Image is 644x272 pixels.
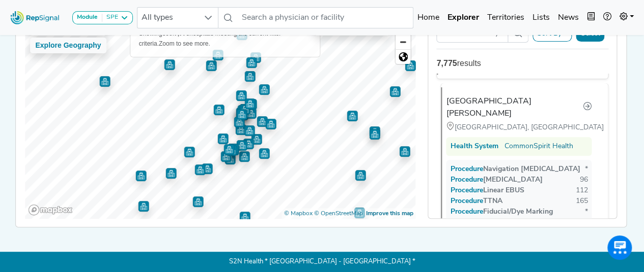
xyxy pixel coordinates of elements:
div: Map marker [250,52,261,63]
div: Map marker [257,116,267,127]
a: Map feedback [366,211,413,217]
button: Reset bearing to north [396,49,410,64]
canvas: Map [25,15,421,225]
div: LDCT Screening [450,217,536,228]
div: Map marker [223,144,234,155]
div: Map marker [369,126,380,137]
div: [MEDICAL_DATA] [450,175,542,185]
div: Map marker [355,170,366,181]
a: Mapbox [284,211,313,217]
strong: Module [77,14,98,20]
div: 112 [575,185,587,196]
a: News [554,8,583,28]
span: All types [137,8,199,28]
div: Map marker [251,134,262,145]
div: Map marker [354,208,365,218]
div: Map marker [165,168,176,179]
a: CommonSpirit Health [504,141,573,152]
div: Map marker [246,57,257,68]
div: Navigation [MEDICAL_DATA] [450,164,580,175]
div: Map marker [194,164,205,175]
div: Map marker [265,119,276,129]
span: Procedure [460,176,483,184]
div: Map marker [135,171,146,181]
div: Map marker [347,111,357,121]
div: Map marker [236,140,247,151]
p: S2N Health * [GEOGRAPHIC_DATA] - [GEOGRAPHIC_DATA] * [38,252,606,272]
button: Intel Book [583,8,599,28]
div: Map marker [399,146,410,157]
div: Map marker [236,109,247,120]
div: Map marker [226,145,237,156]
div: Map marker [244,125,255,136]
div: Map marker [237,110,248,120]
div: Map marker [202,163,212,174]
div: SPE [102,14,118,22]
div: Map marker [239,151,249,162]
a: Home [413,8,443,28]
div: 96 [579,175,587,185]
div: Map marker [259,148,269,159]
div: Linear EBUS [450,185,524,196]
div: Map marker [235,124,246,135]
div: Map marker [164,59,175,70]
div: TTNA [450,196,502,207]
div: Map marker [246,99,257,110]
a: Go to hospital profile [582,101,592,114]
button: Zoom out [396,35,410,49]
span: Procedure [460,197,483,205]
strong: 7,775 [436,59,457,67]
div: Map marker [244,71,255,82]
div: [GEOGRAPHIC_DATA], [GEOGRAPHIC_DATA] [446,122,592,133]
div: Map marker [237,104,248,116]
a: Territories [483,8,528,28]
span: Procedure [460,208,483,216]
button: ModuleSPE [72,11,133,24]
button: Explore Geography [30,38,107,53]
div: 165 [575,196,587,207]
div: Map marker [389,86,400,97]
a: Explorer [443,8,483,28]
div: Map marker [244,98,255,109]
span: Procedure [460,165,483,173]
div: Map marker [239,212,250,222]
div: Map marker [138,201,149,212]
div: Map marker [184,147,194,157]
div: 2,377 [570,217,587,228]
div: Map marker [228,144,238,154]
div: Map marker [369,129,380,140]
div: Map marker [236,108,246,118]
input: Search a physician or facility [238,7,413,28]
div: Map marker [192,196,203,207]
div: Map marker [245,108,256,119]
div: Fiducial/Dye Marking [450,207,552,217]
div: Map marker [236,90,246,101]
span: Procedure [460,187,483,194]
div: Map marker [236,110,247,120]
a: OpenStreetMap [314,211,363,217]
div: Map marker [234,117,244,127]
a: Lists [528,8,554,28]
div: [GEOGRAPHIC_DATA][PERSON_NAME] [446,95,582,120]
div: Map marker [239,104,250,115]
div: Map marker [228,145,239,155]
div: Map marker [405,60,415,71]
div: Map marker [225,154,235,164]
div: Map marker [243,139,254,149]
div: Map marker [99,76,110,87]
div: results [436,57,608,70]
div: Map marker [206,60,216,71]
div: Health System [450,141,498,152]
div: Map marker [212,50,223,60]
a: Mapbox logo [28,204,73,216]
div: Map marker [220,151,231,162]
div: Map marker [217,133,228,144]
span: Reset zoom [396,50,410,64]
span: Zoom to see more. [159,40,210,47]
div: Map marker [213,104,225,115]
div: Map marker [259,84,269,95]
